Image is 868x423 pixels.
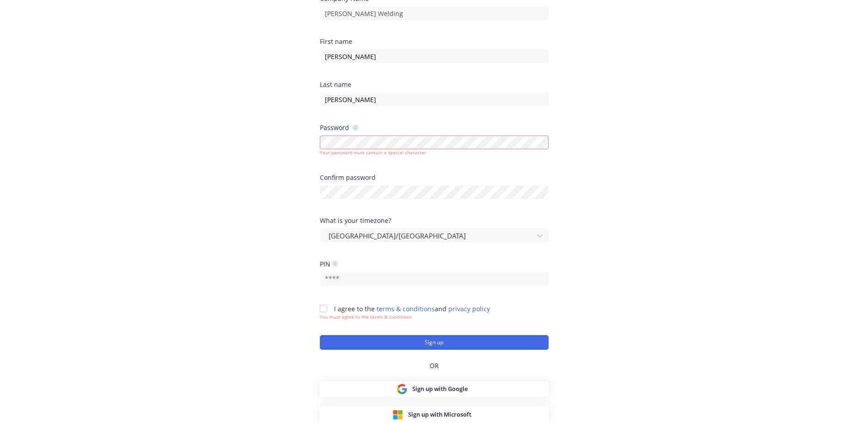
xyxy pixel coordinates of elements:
div: OR [320,350,549,381]
div: Last name [320,81,549,88]
div: Your password must contain a special character [320,149,549,156]
div: PIN [320,260,338,268]
div: Confirm password [320,174,549,181]
span: I agree to the and [334,304,490,313]
div: What is your timezone? [320,217,549,224]
div: Password [320,123,359,132]
a: terms & conditions [377,304,435,313]
div: First name [320,38,549,45]
button: Sign up with Microsoft [320,406,549,423]
div: You must agree to the terms & conditions [320,314,490,320]
button: Sign up [320,335,549,350]
a: privacy policy [448,304,490,313]
span: Sign up with Google [412,385,468,393]
button: Sign up with Google [320,381,549,397]
span: Sign up with Microsoft [408,410,471,419]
